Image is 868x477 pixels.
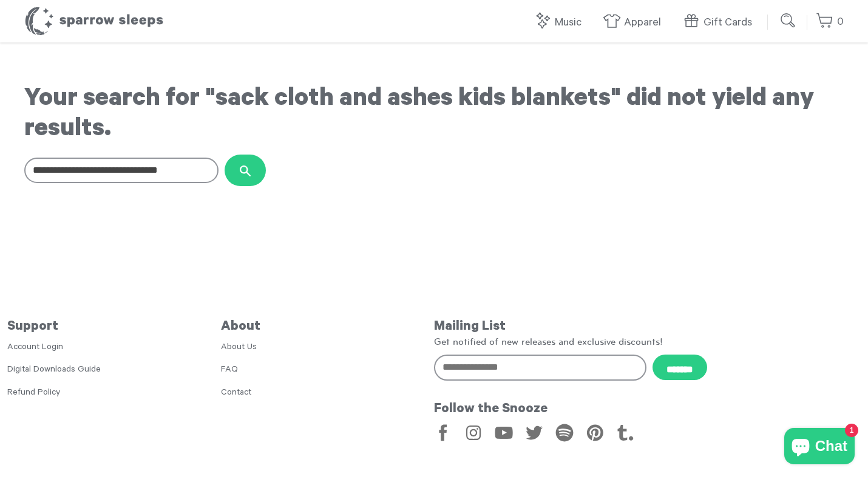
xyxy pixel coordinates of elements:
[781,428,858,467] inbox-online-store-chat: Shopify online store chat
[534,10,588,36] a: Music
[24,6,164,36] h1: Sparrow Sleeps
[221,389,251,398] a: Contact
[434,319,861,335] h5: Mailing List
[603,10,667,36] a: Apparel
[434,335,861,349] p: Get notified of new releases and exclusive discounts!
[464,424,483,442] a: Instagram
[434,424,452,442] a: Facebook
[7,365,101,375] a: Digital Downloads Guide
[7,319,221,335] h5: Support
[221,319,435,335] h5: About
[776,8,801,33] input: Submit
[7,389,60,398] a: Refund Policy
[816,9,844,35] a: 0
[7,343,63,353] a: Account Login
[495,424,513,442] a: YouTube
[682,10,758,36] a: Gift Cards
[24,85,844,146] h1: Your search for "sack cloth and ashes kids blankets" did not yield any results.
[586,424,604,442] a: Pinterest
[555,424,574,442] a: Spotify
[221,343,257,353] a: About Us
[221,365,238,375] a: FAQ
[525,424,543,442] a: Twitter
[434,402,861,418] h5: Follow the Snooze
[616,424,634,442] a: Tumblr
